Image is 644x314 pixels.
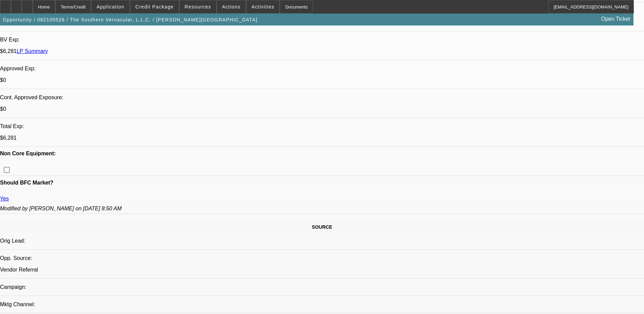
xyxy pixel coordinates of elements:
[185,4,211,10] span: Resources
[599,13,633,25] a: Open Ticket
[252,4,275,10] span: Activities
[91,0,129,13] button: Application
[3,17,258,22] span: Opportunity / 082100526 / The Southern Vernacular, L.L.C. / [PERSON_NAME][GEOGRAPHIC_DATA]
[130,0,179,13] button: Credit Package
[96,4,124,10] span: Application
[17,48,48,54] a: LP Summary
[135,4,174,10] span: Credit Package
[180,0,216,13] button: Resources
[312,224,332,230] span: SOURCE
[217,0,246,13] button: Actions
[222,4,241,10] span: Actions
[246,0,280,13] button: Activities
